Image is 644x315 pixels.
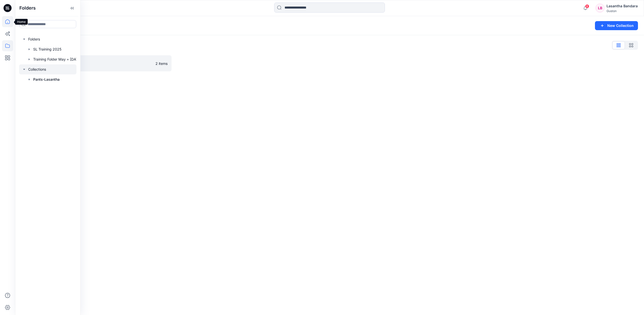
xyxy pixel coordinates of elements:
[585,4,589,8] span: 8
[33,76,60,82] p: Pants-Lasantha
[155,61,168,66] p: 2 items
[21,55,172,71] a: Pants-Lasantha2 items
[607,3,638,9] div: Lasantha Bandara
[595,4,605,13] div: LB
[32,60,152,67] p: Pants-Lasantha
[607,9,638,13] div: Guston
[595,21,638,30] button: New Collection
